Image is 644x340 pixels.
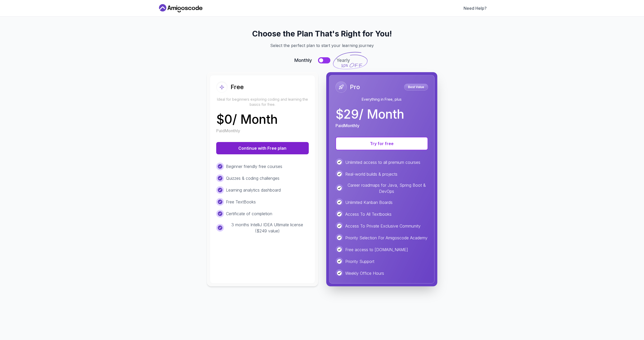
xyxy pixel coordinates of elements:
p: Quizzes & coding challenges [226,175,279,181]
p: $ 0 / Month [216,113,278,126]
h2: Free [231,83,244,91]
p: Select the perfect plan to start your learning journey [164,42,480,49]
p: Unlimited Kanban Boards [345,199,393,205]
p: Priority Selection For Amigoscode Academy [345,235,428,241]
p: Ideal for beginners exploring coding and learning the basics for free. [216,97,309,107]
button: Try for free [335,137,428,150]
a: Need Help? [464,5,487,11]
p: Certificate of completion [226,211,272,217]
p: Free TextBooks [226,199,256,205]
p: Learning analytics dashboard [226,187,281,193]
h2: Choose the Plan That's Right for You! [164,29,480,38]
p: Unlimited access to all premium courses [345,159,420,165]
h2: Pro [350,83,360,91]
p: Access To All Textbooks [345,211,392,217]
p: Career roadmaps for Java, Spring Boot & DevOps [345,182,428,194]
p: Paid Monthly [216,128,240,134]
p: Real-world builds & projects [345,171,397,177]
p: Free access to [DOMAIN_NAME] [345,247,408,253]
p: Everything in Free, plus [335,97,428,102]
p: $ 29 / Month [335,108,404,120]
button: Continue with Free plan [216,142,309,154]
p: 3 months IntelliJ IDEA Ultimate license ($249 value) [226,222,309,234]
p: Paid Monthly [335,122,359,129]
p: Priority Support [345,258,374,265]
p: Best Value [405,84,427,90]
p: Weekly Office Hours [345,270,384,276]
p: Beginner friendly free courses [226,163,282,169]
p: Access To Private Exclusive Community [345,223,421,229]
span: Monthly [294,57,312,64]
